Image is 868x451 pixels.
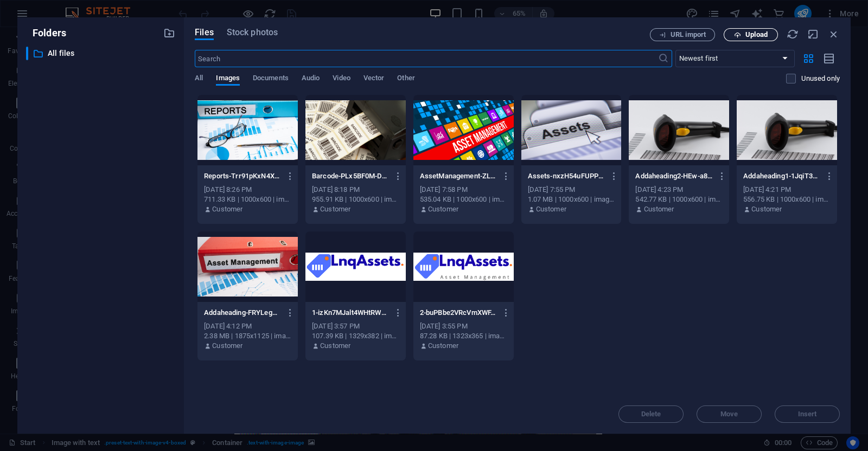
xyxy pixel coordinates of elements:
[363,72,385,87] span: Vector
[312,195,399,204] div: 955.91 KB | 1000x600 | image/png
[635,171,712,181] p: Addaheading2-HEw-a8BVxJsPoHJHaJNeOQ.png
[650,28,715,41] button: URL import
[420,185,507,195] div: [DATE] 7:58 PM
[528,195,615,204] div: 1.07 MB | 1000x600 | image/png
[428,204,458,214] p: Customer
[397,72,414,87] span: Other
[26,47,28,60] div: ​
[635,185,723,195] div: [DATE] 4:23 PM
[320,341,350,351] p: Customer
[801,74,840,83] p: Displays only files that are not in use on the website. Files added during this session can still...
[312,185,399,195] div: [DATE] 8:18 PM
[163,27,175,39] i: Create new folder
[212,204,242,214] p: Customer
[216,72,240,87] span: Images
[428,341,458,351] p: Customer
[751,204,782,214] p: Customer
[253,72,289,87] span: Documents
[743,195,831,204] div: 556.75 KB | 1000x600 | image/png
[312,321,399,331] div: [DATE] 3:57 PM
[312,308,389,318] p: 1-izKn7MJalt4WHtRW0hX6Ww.png
[195,26,214,39] span: Files
[671,31,706,38] span: URL import
[195,72,203,87] span: All
[48,47,155,60] p: All files
[212,341,242,351] p: Customer
[420,321,507,331] div: [DATE] 3:55 PM
[635,195,723,204] div: 542.77 KB | 1000x600 | image/png
[536,204,566,214] p: Customer
[420,171,497,181] p: AssetManagement-ZLAONTTvGTsNALrs8u8RSw.png
[312,331,399,341] div: 107.39 KB | 1329x382 | image/png
[743,185,831,195] div: [DATE] 4:21 PM
[528,185,615,195] div: [DATE] 7:55 PM
[195,50,658,67] input: Search
[26,26,66,40] p: Folders
[743,171,820,181] p: Addaheading1-1JqiT3hilLRIb11if9YhWA.png
[204,195,291,204] div: 711.33 KB | 1000x600 | image/png
[644,204,674,214] p: Customer
[724,28,778,41] button: Upload
[333,72,350,87] span: Video
[204,185,291,195] div: [DATE] 8:26 PM
[787,28,799,40] i: Reload
[312,171,389,181] p: Barcode-PLx5BF0M-D1waLFjy_DpFw.png
[204,171,281,181] p: Reports-Trr91pKxN4XQP56DWCWlnw.png
[320,204,350,214] p: Customer
[302,72,320,87] span: Audio
[204,321,291,331] div: [DATE] 4:12 PM
[528,171,605,181] p: Assets-nxzH54uFUPPk0CwJigdXxA.png
[807,28,819,40] i: Minimize
[420,308,497,318] p: 2-buPBbe2VRcVmXWFJU4G54g.png
[828,28,840,40] i: Close
[204,331,291,341] div: 2.38 MB | 1875x1125 | image/png
[745,31,768,38] span: Upload
[204,308,281,318] p: Addaheading-FRYLegW1IF5La8ZY5_r6Wg.png
[227,26,278,39] span: Stock photos
[420,331,507,341] div: 87.28 KB | 1323x365 | image/png
[420,195,507,204] div: 535.04 KB | 1000x600 | image/png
